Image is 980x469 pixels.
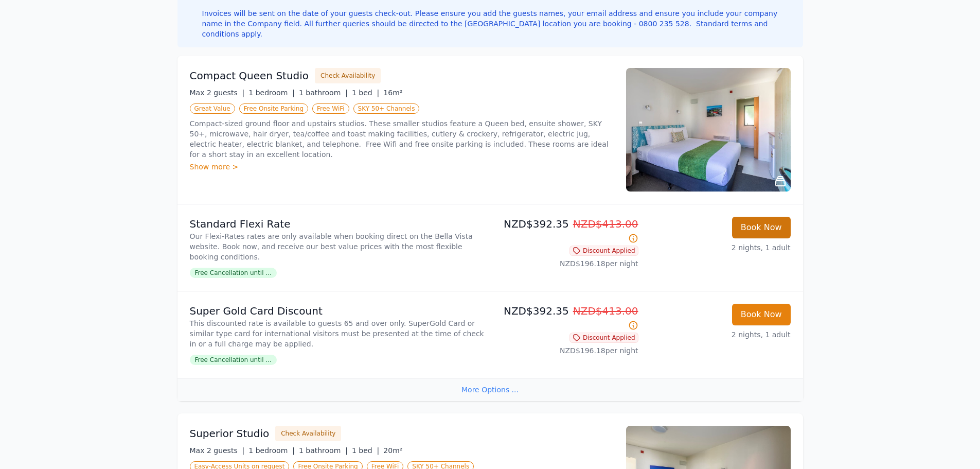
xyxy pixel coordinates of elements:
[299,446,348,455] span: 1 bathroom |
[647,242,791,253] p: 2 nights, 1 adult
[352,446,379,455] span: 1 bed |
[190,68,309,83] h3: Compact Queen Studio
[190,355,277,365] span: Free Cancellation until ...
[315,68,381,83] button: Check Availability
[299,89,348,97] span: 1 bathroom |
[190,162,614,172] div: Show more >
[190,426,270,441] h3: Superior Studio
[352,89,379,97] span: 1 bed |
[494,304,638,333] p: NZD$392.35
[190,118,614,160] p: Compact-sized ground floor and upstairs studios. These smaller studios feature a Queen bed, ensui...
[732,217,791,238] button: Book Now
[494,217,638,246] p: NZD$392.35
[494,258,638,269] p: NZD$196.18 per night
[732,304,791,325] button: Book Now
[190,304,486,318] p: Super Gold Card Discount
[383,89,402,97] span: 16m²
[647,329,791,340] p: 2 nights, 1 adult
[248,446,295,455] span: 1 bedroom |
[190,446,245,455] span: Max 2 guests |
[190,89,245,97] span: Max 2 guests |
[190,268,277,278] span: Free Cancellation until ...
[353,103,420,114] span: SKY 50+ Channels
[190,103,235,114] span: Great Value
[573,218,638,230] span: NZD$413.00
[312,103,349,114] span: Free WiFi
[190,318,486,349] p: This discounted rate is available to guests 65 and over only. SuperGold Card or similar type card...
[190,231,486,262] p: Our Flexi-Rates rates are only available when booking direct on the Bella Vista website. Book now...
[177,378,803,401] div: More Options ...
[494,345,638,356] p: NZD$196.18 per night
[569,246,638,256] span: Discount Applied
[239,103,308,114] span: Free Onsite Parking
[383,446,402,455] span: 20m²
[573,305,638,317] span: NZD$413.00
[275,426,341,441] button: Check Availability
[248,89,295,97] span: 1 bedroom |
[190,217,486,231] p: Standard Flexi Rate
[569,333,638,343] span: Discount Applied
